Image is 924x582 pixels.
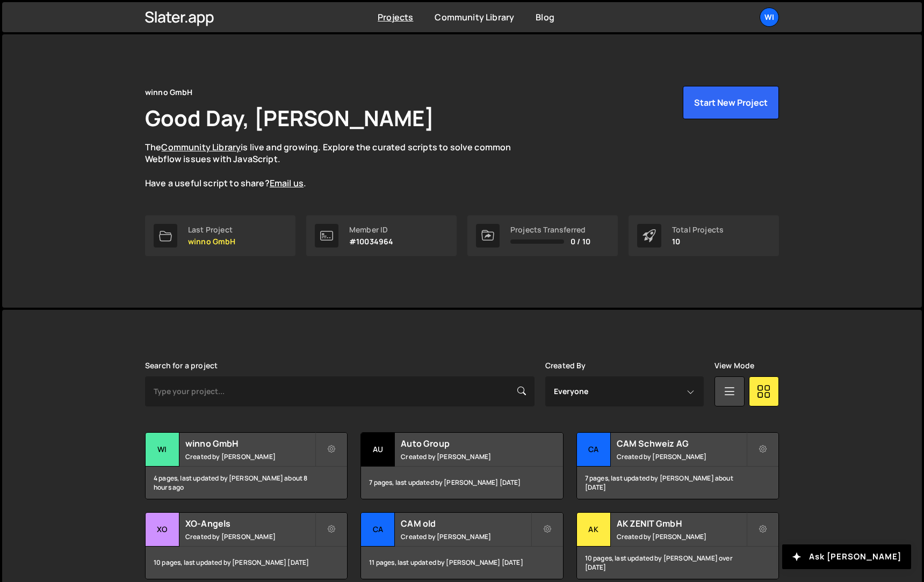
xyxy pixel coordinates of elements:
[185,532,315,541] small: Created by [PERSON_NAME]
[146,433,179,467] div: wi
[146,547,347,579] div: 10 pages, last updated by [PERSON_NAME] [DATE]
[571,237,590,246] span: 0 / 10
[146,467,347,499] div: 4 pages, last updated by [PERSON_NAME] about 8 hours ago
[185,438,315,449] h2: winno GmbH
[576,432,779,499] a: CA CAM Schweiz AG Created by [PERSON_NAME] 7 pages, last updated by [PERSON_NAME] about [DATE]
[576,512,779,579] a: AK AK ZENIT GmbH Created by [PERSON_NAME] 10 pages, last updated by [PERSON_NAME] over [DATE]
[161,141,241,153] a: Community Library
[188,225,236,234] div: Last Project
[401,452,530,461] small: Created by [PERSON_NAME]
[361,433,395,467] div: Au
[672,237,724,246] p: 10
[145,103,434,133] h1: Good Day, [PERSON_NAME]
[145,361,218,370] label: Search for a project
[188,237,236,246] p: winno GmbH
[361,513,395,547] div: CA
[270,177,304,189] a: Email us
[145,86,193,99] div: winno GmbH
[617,518,746,529] h2: AK ZENIT GmbH
[672,225,724,234] div: Total Projects
[617,438,746,449] h2: CAM Schweiz AG
[145,376,535,406] input: Type your project...
[349,225,393,234] div: Member ID
[185,452,315,461] small: Created by [PERSON_NAME]
[683,86,779,119] button: Start New Project
[782,544,911,569] button: Ask [PERSON_NAME]
[714,361,754,370] label: View Mode
[577,467,778,499] div: 7 pages, last updated by [PERSON_NAME] about [DATE]
[360,432,563,499] a: Au Auto Group Created by [PERSON_NAME] 7 pages, last updated by [PERSON_NAME] [DATE]
[577,547,778,579] div: 10 pages, last updated by [PERSON_NAME] over [DATE]
[401,532,530,541] small: Created by [PERSON_NAME]
[545,361,586,370] label: Created By
[510,225,590,234] div: Projects Transferred
[146,513,179,547] div: XO
[145,141,532,190] p: The is live and growing. Explore the curated scripts to solve common Webflow issues with JavaScri...
[617,532,746,541] small: Created by [PERSON_NAME]
[145,512,348,579] a: XO XO-Angels Created by [PERSON_NAME] 10 pages, last updated by [PERSON_NAME] [DATE]
[536,11,554,23] a: Blog
[349,237,393,246] p: #10034964
[145,215,295,256] a: Last Project winno GmbH
[617,452,746,461] small: Created by [PERSON_NAME]
[361,547,562,579] div: 11 pages, last updated by [PERSON_NAME] [DATE]
[577,513,611,547] div: AK
[435,11,514,23] a: Community Library
[401,438,530,449] h2: Auto Group
[145,432,348,499] a: wi winno GmbH Created by [PERSON_NAME] 4 pages, last updated by [PERSON_NAME] about 8 hours ago
[361,467,562,499] div: 7 pages, last updated by [PERSON_NAME] [DATE]
[577,433,611,467] div: CA
[760,8,779,27] a: wi
[401,518,530,529] h2: CAM old
[360,512,563,579] a: CA CAM old Created by [PERSON_NAME] 11 pages, last updated by [PERSON_NAME] [DATE]
[378,11,413,23] a: Projects
[185,518,315,529] h2: XO-Angels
